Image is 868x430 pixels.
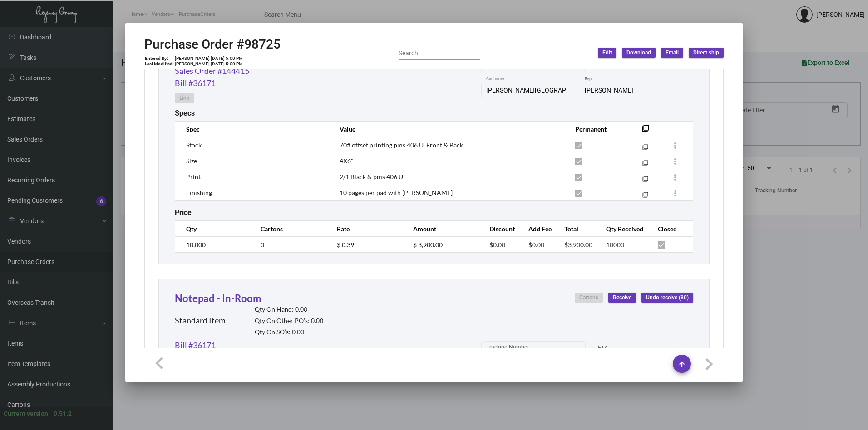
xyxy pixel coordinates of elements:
[480,221,519,237] th: Discount
[144,56,174,61] td: Entered By:
[519,221,556,237] th: Add Fee
[54,409,72,419] div: 0.51.2
[328,221,404,237] th: Rate
[255,328,323,336] h2: Qty On SO’s: 0.00
[622,48,656,58] button: Download
[174,56,243,61] td: [PERSON_NAME] [DATE] 5:00 PM
[642,178,648,184] mat-icon: filter_none
[642,146,648,152] mat-icon: filter_none
[340,141,463,149] span: 70# offset printing pms 406 U. Front & Back
[689,48,724,58] button: Direct ship
[608,293,636,303] button: Receive
[404,221,480,237] th: Amount
[649,221,693,237] th: Closed
[598,48,616,58] button: Edit
[598,346,626,353] input: Start date
[626,49,651,57] span: Download
[606,241,624,249] span: 10000
[597,221,649,237] th: Qty Received
[255,317,323,325] h2: Qty On Other PO’s: 0.00
[642,194,648,200] mat-icon: filter_none
[602,49,612,57] span: Edit
[340,173,403,181] span: 2/1 Black & pms 406 U
[175,77,216,89] a: Bill #36171
[579,294,598,302] span: Cartons
[528,241,544,249] span: $0.00
[175,339,216,352] a: Bill #36171
[175,65,249,77] a: Sales Order #144415
[4,409,50,419] div: Current version:
[186,189,212,196] span: Finishing
[646,294,689,302] span: Undo receive (80)
[175,208,192,217] h2: Price
[255,306,323,313] h2: Qty On Hand: 0.00
[186,157,197,165] span: Size
[489,241,505,249] span: $0.00
[175,109,195,117] h2: Specs
[693,49,719,57] span: Direct ship
[613,294,631,302] span: Receive
[252,221,328,237] th: Cartons
[340,157,354,165] span: 4X6"
[634,346,677,353] input: End date
[555,221,597,237] th: Total
[666,49,679,57] span: Email
[575,293,603,303] button: Cartons
[661,48,683,58] button: Email
[186,173,201,181] span: Print
[144,37,281,52] h2: Purchase Order #98725
[566,121,628,137] th: Permanent
[564,241,592,249] span: $3,900.00
[641,293,693,303] button: Undo receive (80)
[175,316,226,326] h2: Standard Item
[174,61,243,67] td: [PERSON_NAME] [DATE] 5:00 PM
[642,127,649,135] mat-icon: filter_none
[175,93,194,103] button: Link
[144,61,174,67] td: Last Modified:
[186,141,202,149] span: Stock
[642,162,648,168] mat-icon: filter_none
[330,121,566,137] th: Value
[175,121,330,137] th: Spec
[175,292,261,304] a: Notepad - In-Room
[179,94,189,102] span: Link
[175,221,252,237] th: Qty
[340,189,453,196] span: 10 pages per pad with [PERSON_NAME]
